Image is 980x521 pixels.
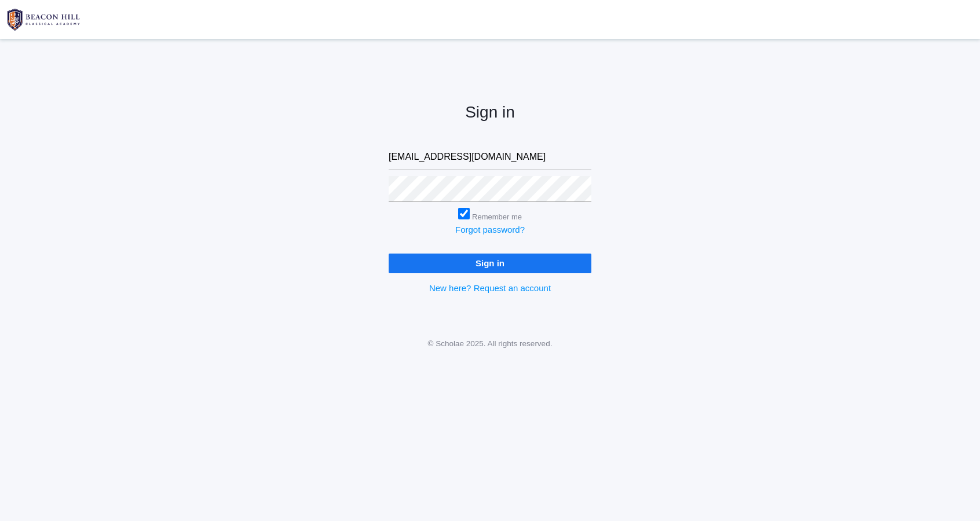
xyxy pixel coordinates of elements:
[389,254,591,273] input: Sign in
[455,225,525,234] a: Forgot password?
[429,283,551,293] a: New here? Request an account
[389,104,591,122] h2: Sign in
[389,144,591,170] input: Email address
[472,212,522,221] label: Remember me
